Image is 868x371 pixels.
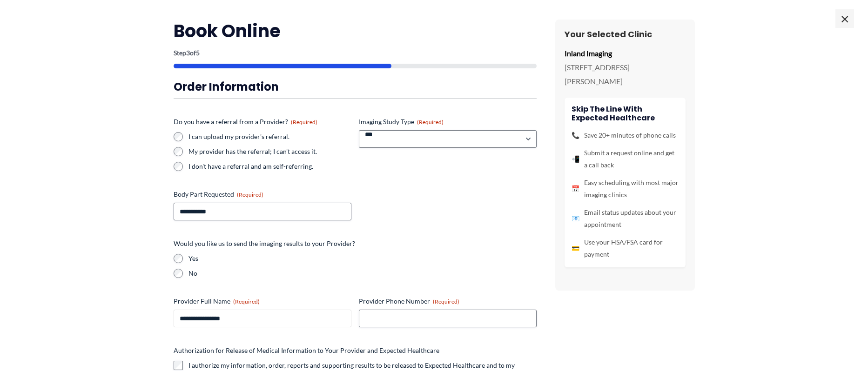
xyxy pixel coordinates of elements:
[572,206,679,231] li: Email status updates about your appointment
[359,297,537,306] label: Provider Phone Number
[186,49,190,57] span: 3
[572,147,679,171] li: Submit a request online and get a call back
[565,46,686,60] p: Inland Imaging
[572,153,579,165] span: 📲
[572,177,679,201] li: Easy scheduling with most major imaging clinics
[572,236,679,260] li: Use your HSA/FSA card for payment
[835,9,854,28] span: ×
[233,298,260,305] span: (Required)
[565,60,686,88] p: [STREET_ADDRESS][PERSON_NAME]
[572,129,679,141] li: Save 20+ minutes of phone calls
[572,212,579,225] span: 📧
[417,119,444,126] span: (Required)
[174,346,439,355] legend: Authorization for Release of Medical Information to Your Provider and Expected Healthcare
[188,254,537,263] label: Yes
[188,147,351,156] label: My provider has the referral; I can't access it.
[572,242,579,254] span: 💳
[572,183,579,195] span: 📅
[572,105,679,122] h4: Skip the line with Expected Healthcare
[572,129,579,141] span: 📞
[174,297,351,306] label: Provider Full Name
[174,117,317,126] legend: Do you have a referral from a Provider?
[433,298,459,305] span: (Required)
[174,190,351,199] label: Body Part Requested
[174,239,355,248] legend: Would you like us to send the imaging results to your Provider?
[188,269,537,278] label: No
[291,119,317,126] span: (Required)
[174,79,537,94] h3: Order Information
[188,162,351,171] label: I don't have a referral and am self-referring.
[196,49,200,57] span: 5
[188,132,351,141] label: I can upload my provider's referral.
[174,50,537,56] p: Step of
[237,191,263,198] span: (Required)
[359,117,537,126] label: Imaging Study Type
[565,29,686,40] h3: Your Selected Clinic
[174,20,537,42] h2: Book Online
